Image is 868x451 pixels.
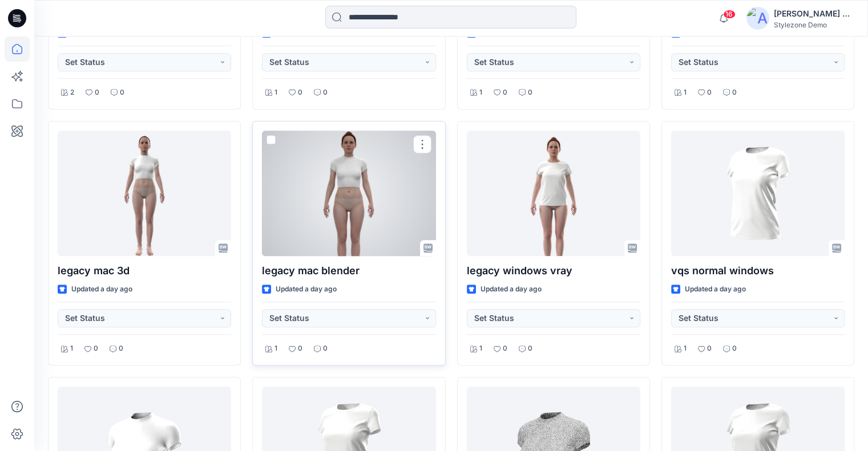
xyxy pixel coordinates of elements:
[503,343,507,355] p: 0
[58,131,231,256] a: legacy mac 3d
[732,343,737,355] p: 0
[58,263,231,279] p: legacy mac 3d
[274,87,277,99] p: 1
[528,87,532,99] p: 0
[467,263,640,279] p: legacy windows vray
[262,263,435,279] p: legacy mac blender
[732,87,737,99] p: 0
[274,343,277,355] p: 1
[71,283,132,295] p: Updated a day ago
[120,87,124,99] p: 0
[276,283,337,295] p: Updated a day ago
[94,343,98,355] p: 0
[70,343,73,355] p: 1
[479,343,482,355] p: 1
[528,343,532,355] p: 0
[707,87,712,99] p: 0
[479,87,482,99] p: 1
[671,263,845,279] p: vqs normal windows
[685,283,746,295] p: Updated a day ago
[746,7,769,30] img: avatar
[481,283,542,295] p: Updated a day ago
[323,343,328,355] p: 0
[262,131,435,256] a: legacy mac blender
[323,87,328,99] p: 0
[723,10,736,19] span: 16
[684,343,687,355] p: 1
[95,87,99,99] p: 0
[119,343,123,355] p: 0
[298,343,302,355] p: 0
[503,87,507,99] p: 0
[671,131,845,256] a: vqs normal windows
[684,87,687,99] p: 1
[467,131,640,256] a: legacy windows vray
[70,87,74,99] p: 2
[774,7,854,21] div: [PERSON_NAME] Ashkenazi
[707,343,712,355] p: 0
[774,21,854,29] div: Stylezone Demo
[298,87,302,99] p: 0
